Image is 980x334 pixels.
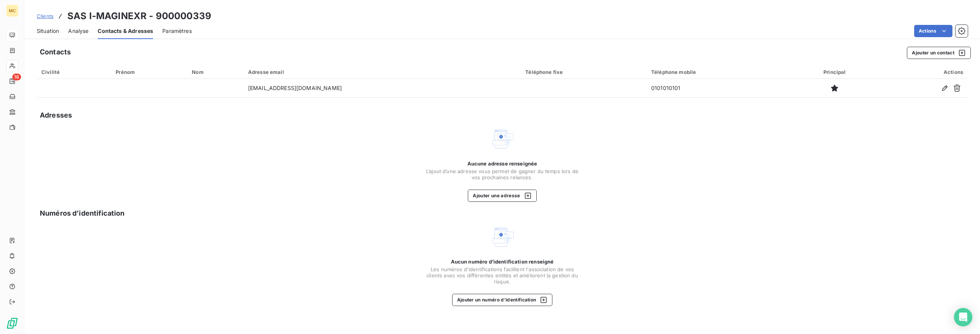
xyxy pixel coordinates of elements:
h5: Adresses [40,110,72,121]
div: Adresse email [248,69,516,75]
a: Clients [37,12,54,20]
div: Civilité [41,69,106,75]
span: Paramètres [162,27,192,35]
span: Aucun numéro d’identification renseigné [451,259,554,265]
span: Contacts & Adresses [98,27,153,35]
h3: SAS I-MAGINEXR - 900000339 [67,9,211,23]
span: Analyse [68,27,88,35]
span: Les numéros d'identifications facilitent l'association de vos clients avec vos différentes entité... [426,266,579,285]
span: Aucune adresse renseignée [467,160,537,167]
h5: Numéros d’identification [40,208,125,219]
div: MC [6,5,18,17]
td: 0101010101 [647,79,792,97]
div: Prénom [116,69,183,75]
div: Open Intercom Messenger [954,308,972,326]
img: Empty state [490,127,514,151]
div: Principal [797,69,872,75]
button: Ajouter une adresse [468,190,536,202]
div: Téléphone fixe [525,69,642,75]
img: Empty state [490,225,514,249]
img: Logo LeanPay [6,317,18,329]
span: 18 [12,74,21,80]
button: Actions [914,25,952,37]
button: Ajouter un numéro d’identification [452,294,553,306]
span: Clients [37,13,54,19]
td: [EMAIL_ADDRESS][DOMAIN_NAME] [243,79,521,97]
div: Actions [882,69,963,75]
div: Téléphone mobile [651,69,788,75]
h5: Contacts [40,47,71,57]
div: Nom [192,69,239,75]
button: Ajouter un contact [907,47,971,59]
span: L’ajout d’une adresse vous permet de gagner du temps lors de vos prochaines relances. [426,168,579,180]
span: Situation [37,27,59,35]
